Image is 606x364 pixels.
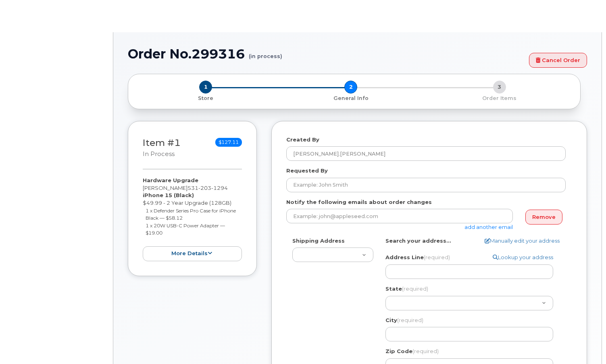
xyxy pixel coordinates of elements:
[292,237,345,245] label: Shipping Address
[385,285,428,293] label: State
[529,53,587,68] a: Cancel Order
[286,167,328,175] label: Requested By
[385,316,423,324] label: City
[143,192,194,198] strong: iPhone 15 (Black)
[146,223,225,236] small: 1 x 20W USB-C Power Adapter — $19.00
[198,185,211,191] span: 203
[143,150,175,158] small: in process
[385,237,451,245] label: Search your address...
[135,94,277,102] a: 1 Store
[143,177,198,183] strong: Hardware Upgrade
[424,254,450,260] span: (required)
[493,254,553,261] a: Lookup your address
[286,136,319,144] label: Created By
[286,198,432,206] label: Notify the following emails about order changes
[286,209,513,223] input: Example: john@appleseed.com
[485,237,560,245] a: Manually edit your address
[143,246,242,261] button: more details
[211,185,228,191] span: 1294
[128,47,525,61] h1: Order No.299316
[138,95,273,102] p: Store
[525,210,562,225] a: Remove
[385,347,439,355] label: Zip Code
[286,178,566,192] input: Example: John Smith
[199,81,212,94] span: 1
[143,177,242,261] div: [PERSON_NAME] $49.99 - 2 Year Upgrade (128GB)
[412,348,439,354] span: (required)
[249,47,282,59] small: (in process)
[385,254,450,261] label: Address Line
[397,317,423,323] span: (required)
[464,224,513,230] a: add another email
[215,138,242,147] span: $127.11
[402,285,428,292] span: (required)
[187,185,228,191] span: 531
[143,138,181,158] h3: Item #1
[146,208,236,221] small: 1 x Defender Series Pro Case for iPhone Black — $58.12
